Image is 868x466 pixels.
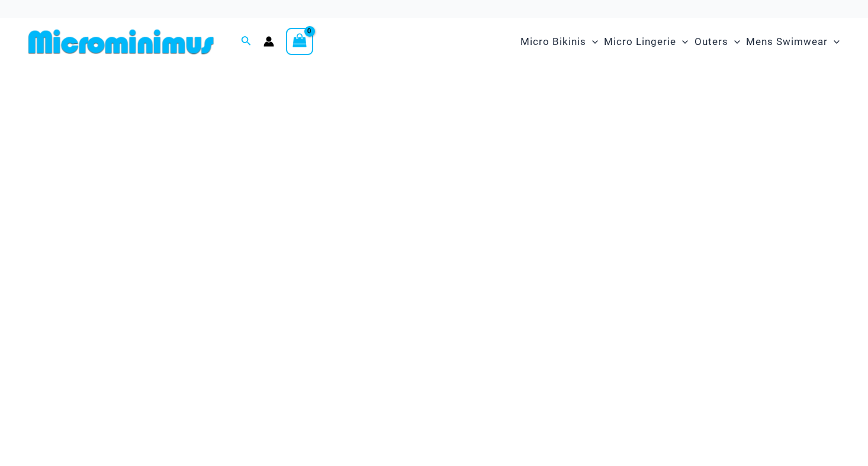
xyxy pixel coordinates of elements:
[24,28,218,55] img: MM SHOP LOGO FLAT
[695,27,728,57] span: Outers
[601,24,691,60] a: Micro LingerieMenu ToggleMenu Toggle
[517,24,601,60] a: Micro BikinisMenu ToggleMenu Toggle
[746,27,828,57] span: Mens Swimwear
[241,34,252,49] a: Search icon link
[828,27,840,57] span: Menu Toggle
[263,36,274,47] a: Account icon link
[516,22,844,62] nav: Site Navigation
[728,27,740,57] span: Menu Toggle
[586,27,598,57] span: Menu Toggle
[286,28,313,55] a: View Shopping Cart, empty
[520,27,586,57] span: Micro Bikinis
[743,24,843,60] a: Mens SwimwearMenu ToggleMenu Toggle
[676,27,688,57] span: Menu Toggle
[604,27,676,57] span: Micro Lingerie
[692,24,743,60] a: OutersMenu ToggleMenu Toggle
